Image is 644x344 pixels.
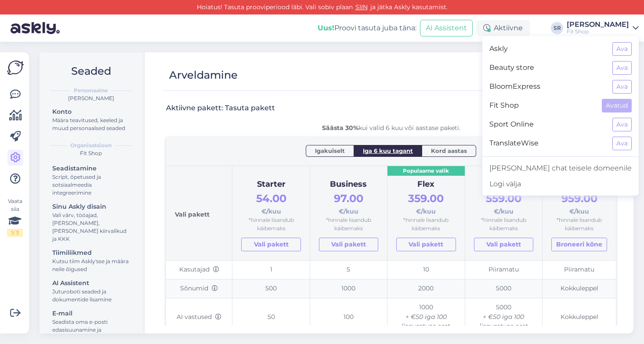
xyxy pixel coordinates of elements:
td: Piiramatu [543,261,616,279]
span: 54.00 [256,192,286,205]
div: AI Assistent [52,279,131,288]
div: Script, õpetused ja sotsiaalmeedia integreerimine [52,173,131,197]
div: Juturoboti seaded ja dokumentide lisamine [52,288,131,304]
td: 5000 [465,279,543,298]
button: Broneeri kõne [551,238,607,251]
td: 50 [232,298,310,336]
div: Fit Shop [567,28,629,35]
a: [PERSON_NAME]Fit Shop [567,21,639,35]
span: 97.00 [334,192,363,205]
a: Vali pakett [474,238,534,251]
div: *hinnale lisandub käibemaks [474,216,534,232]
div: €/kuu [551,190,607,216]
div: Määra teavitused, keeled ja muud personaalsed seaded [52,116,131,132]
span: Beauty store [489,61,605,75]
td: 5000 [465,298,543,336]
button: Ava [612,80,632,94]
a: TiimiliikmedKutsu tiim Askly'sse ja määra neile õigused [48,247,135,275]
div: €/kuu [474,190,534,216]
div: Vali värv, tööajad, [PERSON_NAME], [PERSON_NAME] kiirvalikud ja KKK [52,211,131,243]
div: *hinnale lisandub käibemaks [241,216,300,232]
span: Igakuiselt [315,146,345,155]
td: 5 [310,261,387,279]
div: Arveldamine [169,67,238,83]
td: 2000 [387,279,465,298]
div: Fit Shop [47,149,135,157]
a: Sinu Askly disainVali värv, tööajad, [PERSON_NAME], [PERSON_NAME] kiirvalikud ja KKK [48,201,135,244]
span: Askly [489,42,605,56]
td: 1000 [310,279,387,298]
div: Seadista oma e-posti edasisuunamine ja [PERSON_NAME] [52,318,131,342]
b: Säästa 30% [322,124,358,132]
a: E-mailSeadista oma e-posti edasisuunamine ja [PERSON_NAME] [48,308,135,343]
span: Sport Online [489,118,605,131]
div: €/kuu [319,190,378,216]
div: Aktiivne [476,20,530,36]
a: Vali pakett [319,238,378,251]
div: *hinnale lisandub käibemaks [396,216,456,232]
div: kui valid 6 kuu või aastase paketi. [166,123,616,133]
a: KontoMäära teavitused, keeled ja muud personaalsed seaded [48,106,135,134]
div: [PERSON_NAME] [567,21,629,28]
div: Populaarne valik [387,166,465,176]
div: Starter [241,178,300,191]
span: BloomExpress [489,80,605,94]
div: Seadistamine [52,164,131,173]
div: Proovi tasuta juba täna: [318,23,416,33]
div: Tiimiliikmed [52,248,131,257]
div: Sinu Askly disain [52,202,131,211]
div: [PERSON_NAME] [47,94,135,102]
div: Vali pakett [175,175,223,252]
a: Vali pakett [396,238,456,251]
div: E-mail [52,309,131,318]
div: SR [551,22,563,34]
span: 959.00 [561,192,597,205]
b: Personaalne [74,87,108,94]
h3: Aktiivne pakett: Tasuta pakett [166,103,275,113]
td: AI vastused [166,298,232,336]
div: *hinnale lisandub käibemaks [319,216,378,232]
button: Ava [612,118,632,131]
span: 359.00 [408,192,444,205]
div: Business [319,178,378,191]
span: TranslateWise [489,137,605,150]
td: 1000 [387,298,465,336]
button: Ava [612,42,632,56]
td: Kasutajad [166,261,232,279]
button: Ava [612,137,632,150]
div: Smart [474,178,534,191]
div: €/kuu [241,190,300,216]
button: AI Assistent [420,20,473,36]
td: Kokkuleppel [543,279,616,298]
button: Ava [612,61,632,75]
i: + €50 iga 100 lisavastuse eest [479,313,528,330]
div: 1 / 3 [7,229,23,237]
div: Flex [396,178,456,191]
b: Organisatsioon [70,141,112,149]
td: 1 [232,261,310,279]
span: Kord aastas [431,146,467,155]
span: Fit Shop [489,99,595,112]
i: + €50 iga 100 lisavastuse eest [402,313,450,330]
td: 10 [387,261,465,279]
a: [PERSON_NAME] chat teisele domeenile [482,160,639,176]
div: Vaata siia [7,197,23,237]
div: Kutsu tiim Askly'sse ja määra neile õigused [52,257,131,273]
td: Kokkuleppel [543,298,616,336]
td: Piiramatu [465,261,543,279]
div: €/kuu [396,190,456,216]
b: Uus! [318,24,334,32]
div: *hinnale lisandub käibemaks [551,216,607,232]
a: AI AssistentJuturoboti seaded ja dokumentide lisamine [48,277,135,305]
h2: Seaded [47,63,135,80]
td: 100 [310,298,387,336]
a: Vali pakett [241,238,300,251]
img: Askly Logo [7,59,24,76]
a: SeadistamineScript, õpetused ja sotsiaalmeedia integreerimine [48,163,135,198]
button: Avatud [602,99,632,112]
div: Konto [52,107,131,116]
td: Sõnumid [166,279,232,298]
div: Logi välja [482,176,639,192]
a: SIIN [353,3,370,11]
td: 500 [232,279,310,298]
